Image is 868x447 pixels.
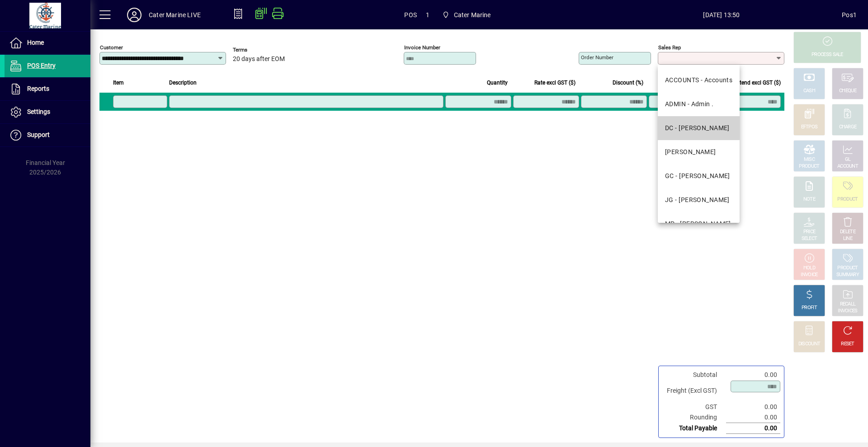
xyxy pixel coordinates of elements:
div: ADMIN - Admin . [665,99,714,109]
mat-option: ACCOUNTS - Accounts [658,68,740,92]
span: Terms [233,47,287,53]
span: Cater Marine [439,7,495,23]
div: LINE [843,235,852,242]
div: CHEQUE [839,88,856,94]
mat-option: DEB - Debbie McQuarters [658,140,740,164]
div: ACCOUNT [837,163,858,170]
span: Reports [27,85,49,92]
td: GST [662,402,726,412]
div: NOTE [803,196,815,203]
div: GC - [PERSON_NAME] [665,171,730,181]
div: RESET [841,341,854,348]
td: 0.00 [726,370,780,380]
div: INVOICES [838,308,857,315]
span: [DATE] 13:50 [601,8,842,22]
div: PRODUCT [837,265,858,272]
div: CASH [803,88,815,94]
button: Profile [120,7,149,23]
div: PRODUCT [799,163,819,170]
div: PROCESS SALE [811,52,843,58]
mat-label: Order number [581,54,613,61]
div: PRODUCT [837,196,858,203]
span: Item [113,78,124,88]
div: INVOICE [801,272,817,278]
span: Home [27,39,44,46]
td: Total Payable [662,423,726,434]
mat-option: JG - John Giles [658,188,740,212]
span: POS Entry [27,62,56,69]
span: Cater Marine [454,8,491,22]
td: Subtotal [662,370,726,380]
div: DISCOUNT [798,341,820,348]
mat-option: DC - Dan Cleaver [658,116,740,140]
mat-label: Invoice number [404,44,440,51]
span: Description [169,78,197,88]
a: Reports [5,78,90,100]
div: Cater Marine LIVE [149,8,201,22]
span: 20 days after EOM [233,56,285,63]
span: Rate excl GST ($) [534,78,576,88]
td: 0.00 [726,402,780,412]
div: JG - [PERSON_NAME] [665,195,730,205]
mat-label: Sales rep [658,44,681,51]
div: MISC [804,156,815,163]
div: CHARGE [839,124,857,131]
div: DELETE [840,229,855,235]
div: PRICE [803,229,816,235]
div: SELECT [802,235,817,242]
span: 1 [426,8,429,22]
div: RECALL [840,301,856,308]
td: Rounding [662,412,726,423]
div: MP - [PERSON_NAME] [665,219,731,229]
div: [PERSON_NAME] [665,147,716,157]
mat-option: ADMIN - Admin . [658,92,740,116]
span: Support [27,131,50,138]
td: 0.00 [726,412,780,423]
span: Settings [27,108,50,115]
div: SUMMARY [836,272,859,278]
td: Freight (Excl GST) [662,380,726,402]
div: DC - [PERSON_NAME] [665,123,730,133]
div: GL [845,156,851,163]
mat-option: MP - Margaret Pierce [658,212,740,236]
a: Settings [5,101,90,123]
div: PROFIT [802,305,817,311]
a: Home [5,32,90,54]
div: HOLD [803,265,815,272]
td: 0.00 [726,423,780,434]
mat-label: Customer [100,44,123,51]
div: EFTPOS [801,124,818,131]
span: POS [404,8,417,22]
mat-option: GC - Gerard Cantin [658,164,740,188]
div: Pos1 [842,8,857,22]
span: Extend excl GST ($) [734,78,781,88]
span: Quantity [487,78,508,88]
div: ACCOUNTS - Accounts [665,75,732,85]
a: Support [5,124,90,146]
span: Discount (%) [613,78,643,88]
